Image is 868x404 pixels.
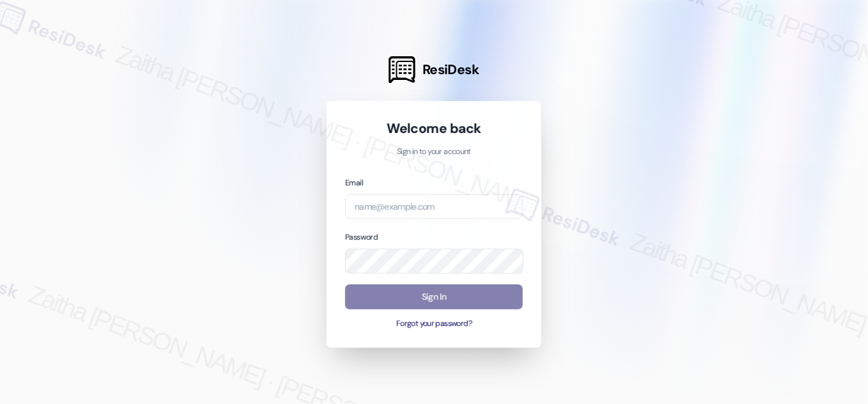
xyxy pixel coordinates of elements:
h1: Welcome back [345,120,523,137]
button: Forgot your password? [345,318,523,330]
label: Password [345,232,378,242]
input: name@example.com [345,194,523,219]
p: Sign in to your account [345,146,523,158]
label: Email [345,178,363,188]
span: ResiDesk [422,61,479,79]
img: ResiDesk Logo [389,56,415,83]
button: Sign In [345,284,523,309]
